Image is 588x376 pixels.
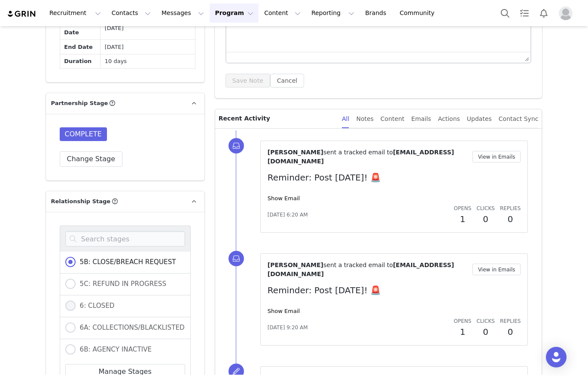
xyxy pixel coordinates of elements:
button: Notifications [534,3,553,23]
span: [DATE] 6:20 AM [268,211,308,219]
span: [PERSON_NAME] [268,149,323,156]
button: Cancel [270,74,304,87]
span: COMPLETE [60,127,107,141]
button: View in Emails [472,151,521,162]
td: Duration [60,54,101,69]
p: Recent Activity [219,109,335,128]
td: [DATE] [101,17,195,39]
span: [EMAIL_ADDRESS][DOMAIN_NAME] [268,262,454,277]
span: sent a tracked email to [323,262,393,268]
a: Tasks [515,3,534,23]
span: Partnership Stage [51,99,108,108]
div: Content [381,109,405,129]
span: [PERSON_NAME] [268,262,323,268]
span: Clicks [476,318,494,324]
button: Search [496,3,515,23]
span: Opens [454,318,472,324]
body: Rich Text Area. Press ALT-0 for help. [7,7,298,16]
button: Save Note [225,74,270,87]
div: Updates [467,109,492,129]
h2: 0 [476,325,494,338]
button: Content [259,3,306,23]
button: Recruitment [44,3,106,23]
span: sent a tracked email to [323,149,393,156]
h2: 1 [454,213,472,226]
h2: 1 [454,325,472,338]
td: Start Date [60,17,101,39]
span: Opens [454,205,472,211]
input: Search stages [65,231,185,247]
div: All [342,109,349,129]
span: [EMAIL_ADDRESS][DOMAIN_NAME] [268,149,454,165]
button: Program [210,3,259,23]
div: Notes [356,109,373,129]
a: Show Email [268,308,300,314]
h2: 0 [500,213,521,226]
span: Clicks [476,205,494,211]
img: grin logo [7,10,37,18]
button: Profile [554,6,581,20]
span: 6B: AGENCY INACTIVE [76,346,152,353]
span: 6: CLOSED [76,302,115,310]
button: Change Stage [60,151,123,167]
div: Actions [438,109,460,129]
button: View in Emails [472,264,521,275]
button: Messages [156,3,209,23]
button: Reporting [306,3,360,23]
td: End Date [60,40,101,54]
button: Contacts [107,3,156,23]
div: Emails [411,109,431,129]
div: Contact Sync [499,109,539,129]
span: 6A: COLLECTIONS/BLACKLISTED [76,324,185,331]
td: [DATE] [101,40,195,54]
h2: 0 [476,213,494,226]
span: Replies [500,318,521,324]
p: Reminder: Post [DATE]! 🚨 [268,284,521,297]
h2: 0 [500,325,521,338]
span: 5C: REFUND IN PROGRESS [76,280,167,288]
span: Replies [500,205,521,211]
td: 10 days [101,54,195,69]
p: Reminder: Post [DATE]! 🚨 [268,171,521,184]
span: 5B: CLOSE/BREACH REQUEST [76,258,176,266]
div: Press the Up and Down arrow keys to resize the editor. [521,52,530,63]
a: Community [395,3,444,23]
div: Open Intercom Messenger [546,347,567,367]
span: Relationship Stage [51,197,111,206]
img: placeholder-profile.jpg [559,6,573,20]
span: [DATE] 9:20 AM [268,324,308,331]
a: Brands [360,3,394,23]
a: Show Email [268,195,300,202]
